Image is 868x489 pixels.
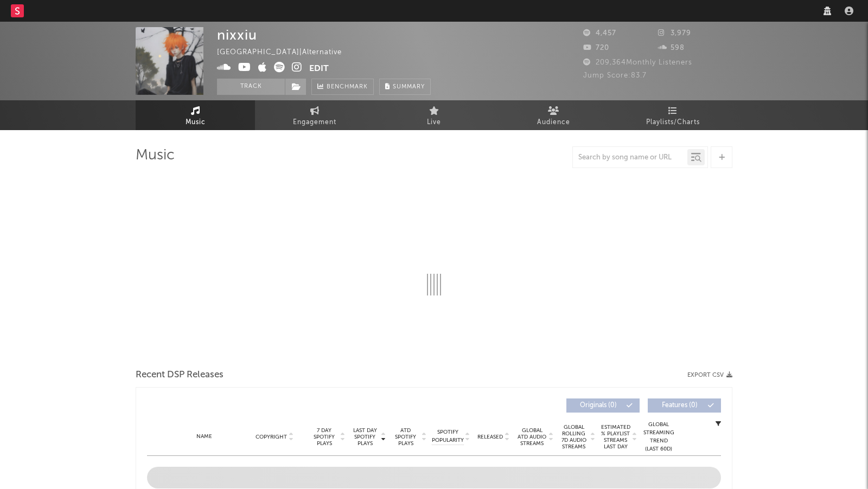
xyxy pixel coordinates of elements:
button: Originals(0) [566,398,640,413]
span: Benchmark [327,81,368,94]
span: Released [477,434,503,440]
span: ATD Spotify Plays [391,427,420,447]
span: Jump Score: 83.7 [583,72,647,79]
span: 209,364 Monthly Listeners [583,59,692,66]
div: nixxiu [217,27,257,43]
a: Music [136,100,255,130]
span: Spotify Popularity [432,428,464,445]
span: Copyright [256,434,287,440]
span: Audience [537,116,570,129]
div: [GEOGRAPHIC_DATA] | Alternative [217,46,354,59]
span: Engagement [293,116,336,129]
span: Estimated % Playlist Streams Last Day [601,424,630,450]
span: Live [427,116,441,129]
a: Benchmark [311,79,374,95]
span: Music [186,116,206,129]
button: Features(0) [648,398,721,413]
a: Audience [494,100,613,130]
span: Global Rolling 7D Audio Streams [559,424,589,450]
span: 4,457 [583,30,616,37]
button: Summary [379,79,431,95]
span: Last Day Spotify Plays [350,427,379,447]
span: Features ( 0 ) [655,402,705,409]
span: 598 [658,44,685,52]
span: Global ATD Audio Streams [517,427,547,447]
input: Search by song name or URL [573,153,687,162]
button: Edit [309,62,329,75]
button: Track [217,79,285,95]
span: Originals ( 0 ) [573,402,623,409]
a: Live [374,100,494,130]
span: 7 Day Spotify Plays [310,427,339,447]
span: Summary [393,84,425,90]
a: Engagement [255,100,374,130]
span: 720 [583,44,609,52]
button: Export CSV [687,372,732,378]
div: Name [169,433,240,441]
span: Playlists/Charts [646,116,700,129]
span: Recent DSP Releases [136,369,224,382]
span: 3,979 [658,30,691,37]
div: Global Streaming Trend (Last 60D) [642,421,675,453]
a: Playlists/Charts [613,100,732,130]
